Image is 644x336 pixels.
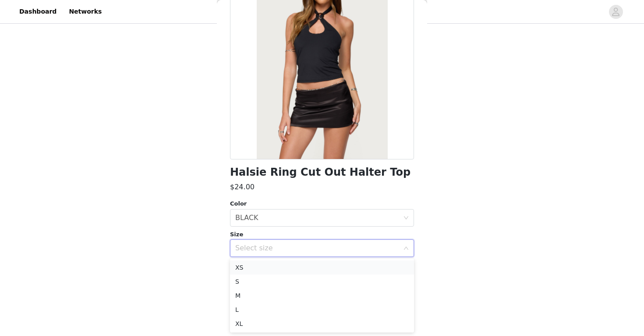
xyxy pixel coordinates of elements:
[230,289,414,303] li: M
[230,230,414,239] div: Size
[230,275,414,289] li: S
[230,317,414,331] li: XL
[64,2,107,22] a: Networks
[235,244,399,253] div: Select size
[235,210,258,226] div: BLACK
[230,199,414,208] div: Color
[612,5,620,19] div: avatar
[14,2,62,22] a: Dashboard
[230,303,414,317] li: L
[230,260,414,275] li: XS
[230,166,410,178] h1: Halsie Ring Cut Out Halter Top
[403,246,409,252] i: icon: down
[230,182,255,192] h3: $24.00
